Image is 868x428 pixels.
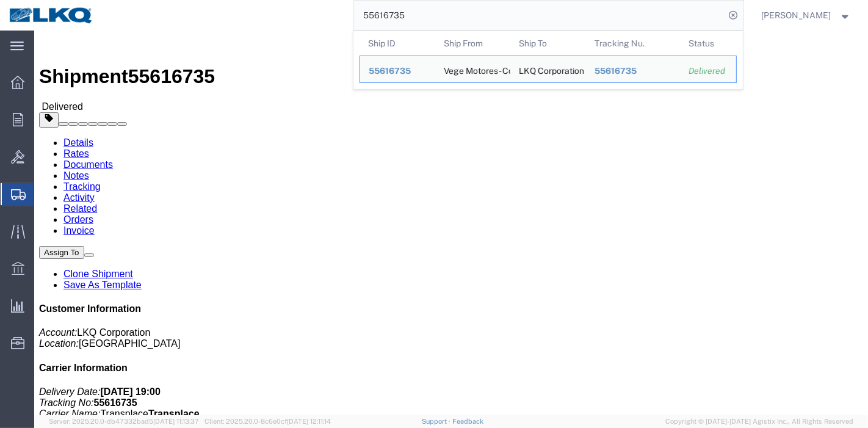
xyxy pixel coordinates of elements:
div: Delivered [689,65,728,78]
input: Search for shipment number, reference number [354,1,725,30]
div: LKQ Corporation [519,56,577,82]
th: Tracking Nu. [585,31,680,56]
span: Copyright © [DATE]-[DATE] Agistix Inc., All Rights Reserved [665,416,853,427]
span: Praveen Nagaraj [762,9,831,22]
a: Feedback [452,418,483,425]
th: Ship From [435,31,510,56]
th: Ship ID [360,31,435,56]
span: Server: 2025.20.0-db47332bad5 [49,418,199,425]
div: 55616735 [369,65,427,78]
a: Support [422,418,452,425]
span: 55616735 [369,66,411,76]
span: [DATE] 12:11:14 [287,418,331,425]
span: 55616735 [594,66,636,76]
th: Status [680,31,737,56]
div: Vege Motores - Co Laser Forwarding INC. [443,56,502,82]
div: 55616735 [594,65,671,78]
iframe: FS Legacy Container [34,31,868,415]
button: [PERSON_NAME] [761,8,852,23]
th: Ship To [510,31,586,56]
table: Search Results [360,31,743,89]
span: [DATE] 11:13:37 [153,418,199,425]
img: logo [9,6,94,24]
span: Client: 2025.20.0-8c6e0cf [204,418,331,425]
